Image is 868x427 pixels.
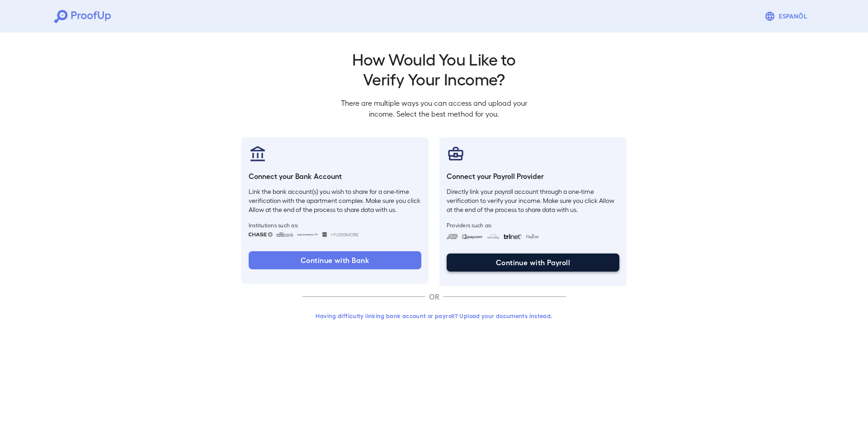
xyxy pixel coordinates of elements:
img: trinet.svg [504,234,522,239]
p: There are multiple ways you can access and upload your income. Select the best method for you. [334,98,534,119]
button: Having difficulty linking bank account or payroll? Upload your documents instead. [302,308,566,324]
h6: Connect your Payroll Provider [447,171,619,182]
img: paycom.svg [462,234,483,239]
span: Institutions such as: [249,221,421,229]
img: citibank.svg [276,232,293,237]
span: Providers such as: [447,221,619,229]
img: chase.svg [249,232,273,237]
h2: How Would You Like to Verify Your Income? [334,49,534,89]
img: workday.svg [487,234,500,239]
span: +11,000 More [330,231,359,238]
p: OR [425,291,443,302]
img: paycon.svg [525,234,539,239]
img: wellsfargo.svg [322,232,327,237]
img: payrollProvider.svg [447,145,465,163]
img: bankOfAmerica.svg [297,232,319,237]
h6: Connect your Bank Account [249,171,421,182]
img: adp.svg [447,234,458,239]
p: Link the bank account(s) you wish to share for a one-time verification with the apartment complex... [249,187,421,214]
button: Continue with Payroll [447,253,619,272]
p: Directly link your payroll account through a one-time verification to verify your income. Make su... [447,187,619,214]
button: Continue with Bank [249,251,421,269]
img: bankAccount.svg [249,145,267,163]
button: Espanõl [761,7,814,25]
